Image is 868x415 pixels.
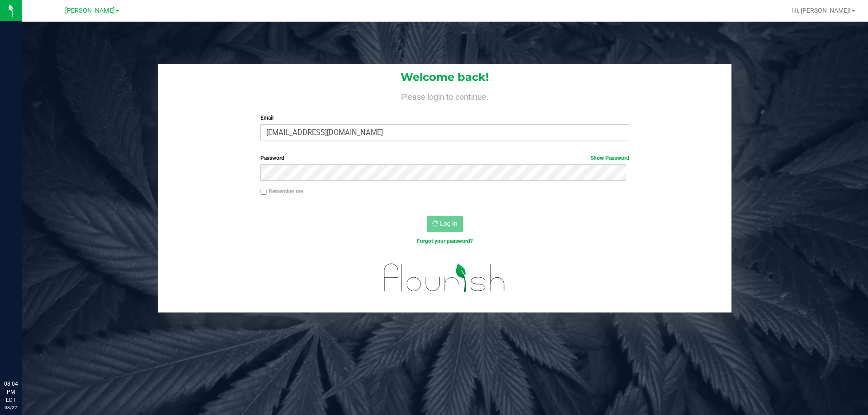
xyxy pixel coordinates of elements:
[158,90,731,101] h4: Please login to continue.
[440,220,458,227] span: Log In
[417,238,473,244] a: Forgot your password?
[427,216,463,232] button: Log In
[260,187,303,196] label: Remember me
[4,380,18,404] p: 08:04 PM EDT
[260,155,284,161] span: Password
[4,404,18,411] p: 08/22
[260,114,629,122] label: Email
[590,155,629,161] a: Show Password
[373,255,516,301] img: flourish_logo.svg
[792,7,851,14] span: Hi, [PERSON_NAME]!
[65,7,115,14] span: [PERSON_NAME]
[158,71,731,83] h1: Welcome back!
[260,189,267,195] input: Remember me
